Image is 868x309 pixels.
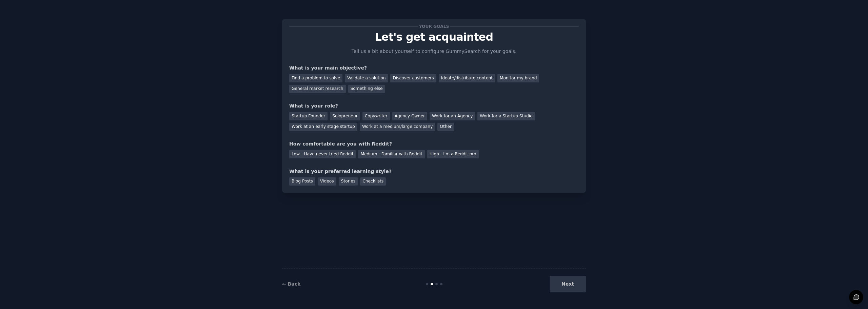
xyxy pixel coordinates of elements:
span: Your goals [418,23,450,30]
div: Validate a solution [345,74,388,82]
p: Let's get acquainted [289,31,579,43]
div: Discover customers [390,74,436,82]
div: Work at a medium/large company [360,123,435,131]
p: Tell us a bit about yourself to configure GummySearch for your goals. [349,48,519,55]
div: High - I'm a Reddit pro [427,150,479,158]
div: How comfortable are you with Reddit? [289,140,579,148]
div: What is your preferred learning style? [289,168,579,175]
div: Solopreneur [330,112,360,120]
div: What is your main objective? [289,64,579,72]
div: Work for an Agency [430,112,475,120]
div: Blog Posts [289,177,315,186]
div: Copywriter [362,112,390,120]
div: Low - Have never tried Reddit [289,150,356,158]
div: Work at an early stage startup [289,123,357,131]
div: Monitor my brand [497,74,539,82]
div: Startup Founder [289,112,328,120]
a: ← Back [282,281,300,287]
div: Ideate/distribute content [439,74,495,82]
div: What is your role? [289,102,579,110]
div: Medium - Familiar with Reddit [358,150,425,158]
div: Other [437,123,454,131]
div: Something else [348,85,385,93]
div: General market research [289,85,346,93]
div: Work for a Startup Studio [477,112,535,120]
div: Stories [339,177,358,186]
div: Agency Owner [392,112,427,120]
div: Videos [318,177,336,186]
div: Checklists [360,177,386,186]
div: Find a problem to solve [289,74,342,82]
